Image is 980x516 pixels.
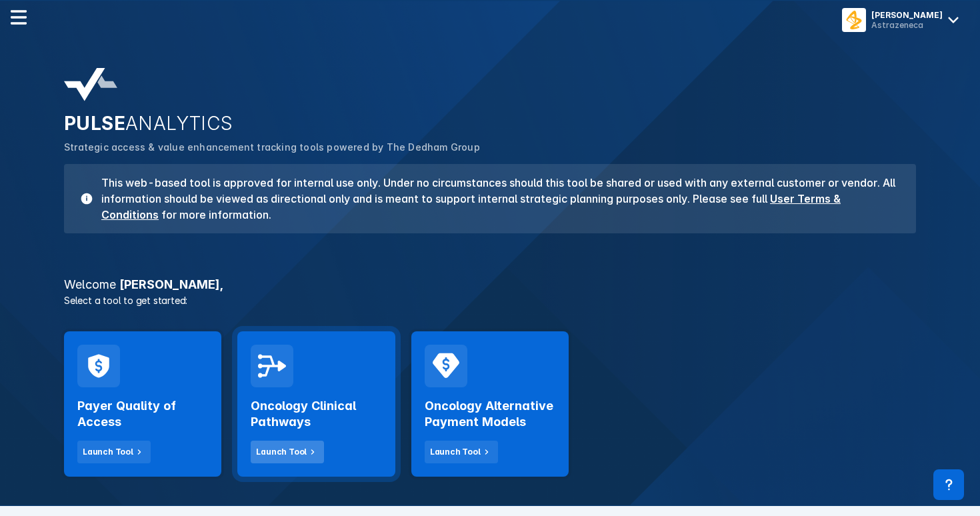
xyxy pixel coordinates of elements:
[237,331,395,477] a: Oncology Clinical PathwaysLaunch Tool
[845,11,863,29] img: menu button
[256,446,307,458] div: Launch Tool
[425,441,498,463] button: Launch Tool
[64,331,221,477] a: Payer Quality of AccessLaunch Tool
[77,398,208,430] h2: Payer Quality of Access
[93,175,900,223] h3: This web-based tool is approved for internal use only. Under no circumstances should this tool be...
[933,469,964,500] div: Contact Support
[11,9,27,25] img: menu--horizontal.svg
[411,331,569,477] a: Oncology Alternative Payment ModelsLaunch Tool
[64,140,916,155] p: Strategic access & value enhancement tracking tools powered by The Dedham Group
[251,398,381,430] h2: Oncology Clinical Pathways
[425,398,555,430] h2: Oncology Alternative Payment Models
[56,293,924,307] p: Select a tool to get started:
[251,441,324,463] button: Launch Tool
[83,446,133,458] div: Launch Tool
[871,20,943,30] div: Astrazeneca
[64,277,116,291] span: Welcome
[430,446,481,458] div: Launch Tool
[77,441,151,463] button: Launch Tool
[56,279,924,291] h3: [PERSON_NAME] ,
[64,68,117,101] img: pulse-analytics-logo
[871,10,943,20] div: [PERSON_NAME]
[64,112,916,135] h2: PULSE
[125,112,233,135] span: ANALYTICS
